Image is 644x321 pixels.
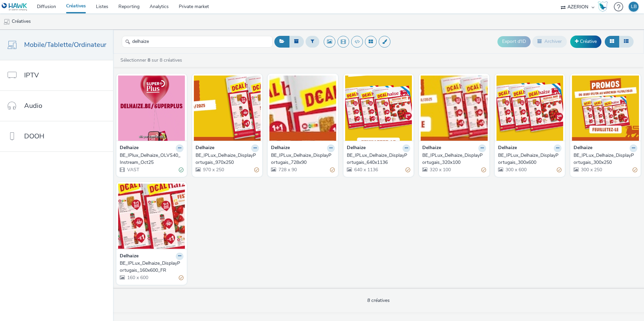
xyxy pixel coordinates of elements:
a: BE_IPlux_Delhaize_OLVS40_Instream_Oct25 [120,152,183,166]
div: Partiellement valide [557,167,561,174]
img: BE_IPlux_Delhaize_OLVS40_Instream_Oct25 visual [118,75,185,141]
img: BE_IPLux_Delhaize_DisplayPortugais_728x90 visual [269,75,336,141]
img: undefined Logo [2,3,28,11]
a: BE_IPLux_Delhaize_DisplayPortugais_970x250 [196,152,259,166]
img: Hawk Academy [598,1,608,12]
strong: Delhaize [120,144,139,152]
span: 160 x 600 [126,274,148,281]
a: BE_IPLux_Delhaize_DisplayPortugais_640x1136 [347,152,411,166]
span: IPTV [24,70,39,80]
button: Grille [605,36,619,47]
span: 728 x 90 [278,167,297,173]
div: Partiellement valide [254,167,259,174]
div: BE_IPLux_Delhaize_DisplayPortugais_300x250 [574,152,635,166]
img: BE_IPLux_Delhaize_DisplayPortugais_300x600 visual [496,75,563,141]
button: Archiver [532,36,567,47]
div: BE_IPLux_Delhaize_DisplayPortugais_300x600 [498,152,559,166]
strong: Delhaize [498,144,517,152]
div: Partiellement valide [481,167,486,174]
button: Liste [619,36,634,47]
div: Partiellement valide [330,167,335,174]
div: BE_IPLux_Delhaize_DisplayPortugais_728x90 [271,152,332,166]
span: 300 x 600 [505,167,527,173]
span: 300 x 250 [580,167,602,173]
div: BE_IPLux_Delhaize_DisplayPortugais_970x250 [196,152,257,166]
a: BE_IPLux_Delhaize_DisplayPortugais_300x600 [498,152,562,166]
strong: Delhaize [422,144,441,152]
input: Rechercher... [122,36,273,48]
span: DOOH [24,131,44,141]
div: Valide [179,167,183,174]
strong: Delhaize [347,144,366,152]
a: BE_IPLux_Delhaize_DisplayPortugais_728x90 [271,152,335,166]
span: VAST [126,167,139,173]
strong: Delhaize [574,144,592,152]
a: BE_IPLux_Delhaize_DisplayPortugais_160x600_FR [120,260,183,274]
img: BE_IPLux_Delhaize_DisplayPortugais_640x1136 visual [345,75,412,141]
div: BE_IPLux_Delhaize_DisplayPortugais_160x600_FR [120,260,181,274]
span: 320 x 100 [429,167,451,173]
span: 8 créatives [367,297,390,304]
span: Mobile/Tablette/Ordinateur [24,40,106,50]
strong: Delhaize [196,144,214,152]
img: BE_IPLux_Delhaize_DisplayPortugais_970x250 visual [194,75,261,141]
div: BE_IPlux_Delhaize_OLVS40_Instream_Oct25 [120,152,181,166]
div: LB [631,2,637,12]
a: Créative [570,36,601,48]
img: BE_IPLux_Delhaize_DisplayPortugais_300x250 visual [572,75,639,141]
a: Hawk Academy [598,1,610,12]
span: 640 x 1136 [354,167,378,173]
div: BE_IPLux_Delhaize_DisplayPortugais_640x1136 [347,152,408,166]
a: BE_IPLux_Delhaize_DisplayPortugais_320x100 [422,152,486,166]
strong: 8 [148,57,150,63]
div: Partiellement valide [633,167,637,174]
button: Export d'ID [497,36,531,47]
div: Partiellement valide [406,167,410,174]
a: Sélectionner sur 8 créatives [120,57,185,63]
div: BE_IPLux_Delhaize_DisplayPortugais_320x100 [422,152,483,166]
img: BE_IPLux_Delhaize_DisplayPortugais_160x600_FR visual [118,184,185,249]
span: 970 x 250 [202,167,224,173]
strong: Delhaize [120,253,139,260]
div: Partiellement valide [179,274,183,281]
a: BE_IPLux_Delhaize_DisplayPortugais_300x250 [574,152,637,166]
strong: Delhaize [271,144,290,152]
img: mobile [3,18,10,25]
img: BE_IPLux_Delhaize_DisplayPortugais_320x100 visual [421,75,488,141]
span: Audio [24,101,42,111]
